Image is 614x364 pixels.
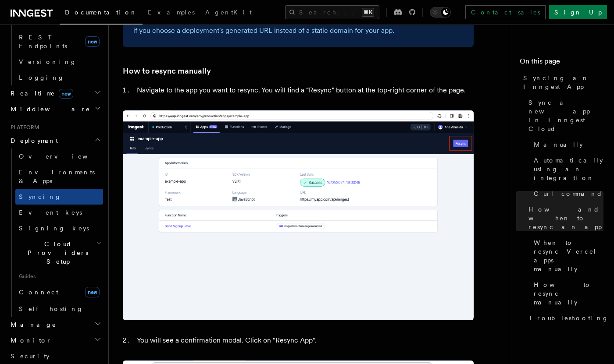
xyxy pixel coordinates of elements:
span: Overview [19,153,109,160]
span: Event keys [19,209,82,216]
a: Documentation [60,3,143,25]
span: REST Endpoints [19,34,67,49]
button: Middleware [7,101,103,117]
span: Self hosting [19,305,83,312]
span: How to resync manually [534,280,603,307]
span: new [85,287,100,297]
span: How and when to resync an app [528,205,603,231]
a: Troubleshooting [525,310,603,326]
li: You will see a confirmation modal. Click on “Resync App”. [134,334,474,346]
a: How to resync manually [123,65,211,77]
a: Curl command [530,186,603,201]
a: Manually [530,137,603,152]
span: When to resync Vercel apps manually [534,238,603,273]
span: Syncing an Inngest App [523,74,603,91]
span: Monitor [7,336,52,345]
button: Manage [7,317,103,332]
a: Environments & Apps [15,164,103,189]
button: Deployment [7,133,103,148]
span: Deployment [7,136,58,145]
a: When to resync Vercel apps manually [530,235,603,277]
a: Logging [15,70,103,85]
img: Inngest Cloud screen with resync app button [123,110,474,320]
span: AgentKit [205,9,252,16]
a: AgentKit [200,3,257,24]
li: Navigate to the app you want to resync. You will find a “Resync” button at the top-right corner o... [134,84,474,96]
a: REST Endpointsnew [15,29,103,54]
span: Cloud Providers Setup [15,240,97,266]
span: Automatically using an integration [534,156,603,182]
a: Signing keys [15,220,103,236]
span: Curl command [534,189,603,198]
a: How and when to resync an app [525,201,603,235]
a: Automatically using an integration [530,152,603,186]
span: Environments & Apps [19,169,95,184]
a: Self hosting [15,301,103,317]
span: Middleware [7,105,90,113]
span: Guides [15,269,103,283]
span: Manually [534,140,583,149]
button: Search...⌘K [285,5,379,19]
kbd: ⌘K [362,8,374,17]
span: Connect [19,289,58,296]
a: Examples [143,3,200,24]
button: Monitor [7,332,103,348]
a: Connectnew [15,283,103,301]
a: Event keys [15,205,103,220]
span: Realtime [7,89,73,98]
a: Syncing [15,189,103,205]
span: new [59,89,73,99]
span: Signing keys [19,225,89,232]
button: Toggle dark mode [430,7,451,18]
h4: On this page [520,56,603,70]
a: How to resync manually [530,277,603,310]
span: Platform [7,124,39,131]
span: Manage [7,320,57,329]
a: Versioning [15,54,103,70]
div: Deployment [7,148,103,317]
a: Syncing an Inngest App [520,70,603,95]
span: Examples [148,9,195,16]
span: Sync a new app in Inngest Cloud [528,98,603,133]
span: Logging [19,74,64,81]
button: Realtimenew [7,85,103,101]
a: Sync a new app in Inngest Cloud [525,95,603,137]
span: Versioning [19,58,77,65]
span: Security [11,353,50,360]
a: Security [7,348,103,364]
span: new [85,36,100,47]
a: Overview [15,148,103,164]
a: Contact sales [465,5,546,19]
span: Troubleshooting [528,314,609,322]
span: Documentation [65,9,137,16]
a: Sign Up [549,5,607,19]
span: Syncing [19,193,61,200]
button: Cloud Providers Setup [15,236,103,269]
